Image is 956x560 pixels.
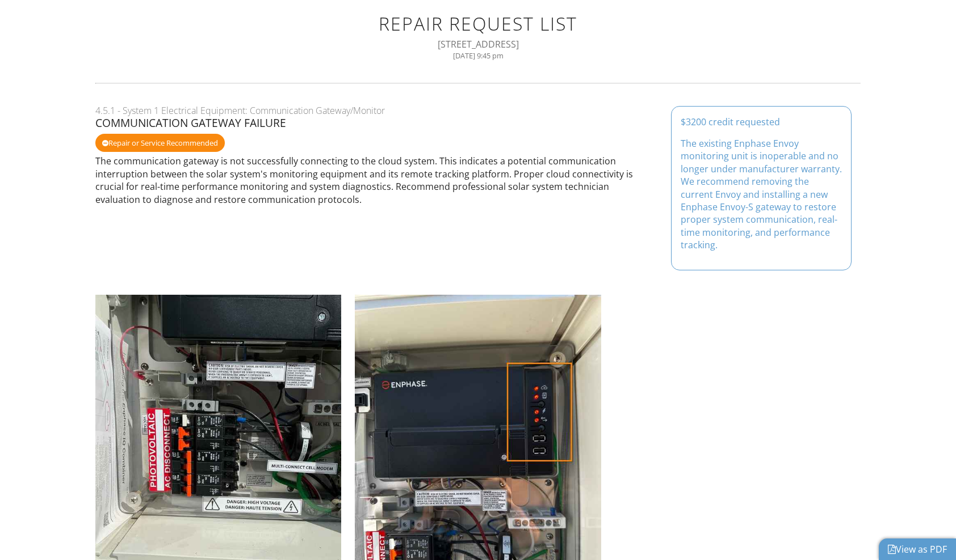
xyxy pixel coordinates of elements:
[95,104,860,117] div: 4.5.1 - System 1 Electrical Equipment: Communication Gateway/Monitor
[109,38,846,50] div: [STREET_ADDRESS]
[95,134,225,152] div: Repair or Service Recommended
[681,116,842,128] div: $3200 credit requested
[95,155,860,206] p: The communication gateway is not successfully connecting to the cloud system. This indicates a po...
[95,117,860,129] div: Communication Gateway Failure
[109,51,846,60] div: [DATE] 9:45 pm
[109,14,846,33] h1: Repair Request List
[681,137,842,252] p: The existing Enphase Envoy monitoring unit is inoperable and no longer under manufacturer warrant...
[888,543,947,555] a: View as PDF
